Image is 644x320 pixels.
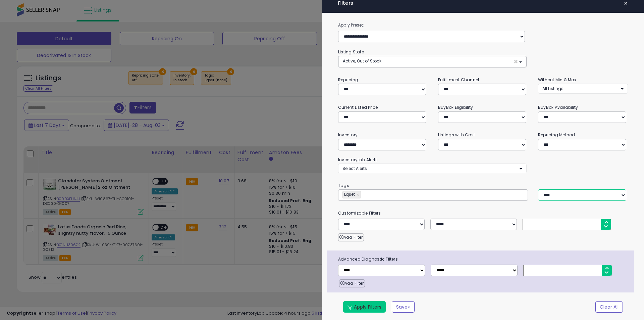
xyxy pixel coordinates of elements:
[339,279,365,287] button: Add Filter
[338,104,378,110] small: Current Listed Price
[538,77,577,83] small: Without Min & Max
[338,56,526,67] button: Active, Out of Stock ×
[514,58,518,65] span: ×
[538,84,628,93] button: All Listings
[542,86,563,91] span: All Listings
[333,210,633,217] small: Customizable Filters
[595,301,623,313] button: Clear All
[343,301,386,313] button: Apply Filters
[338,0,628,6] h4: Filters
[392,301,415,313] button: Save
[338,77,358,83] small: Repricing
[338,132,358,138] small: Inventory
[333,182,633,189] small: Tags
[438,104,473,110] small: BuyBox Eligibility
[333,256,634,263] span: Advanced Diagnostic Filters
[343,58,381,64] span: Active, Out of Stock
[343,191,355,197] span: Lqset
[333,21,633,29] label: Apply Preset:
[342,166,367,171] span: Select Alerts
[538,132,575,138] small: Repricing Method
[338,49,364,55] small: Listing State
[438,132,475,138] small: Listings with Cost
[538,104,578,110] small: BuyBox Availability
[338,157,378,163] small: InventoryLab Alerts
[357,191,361,198] a: ×
[338,164,527,173] button: Select Alerts
[338,233,364,241] button: Add Filter
[438,77,479,83] small: Fulfillment Channel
